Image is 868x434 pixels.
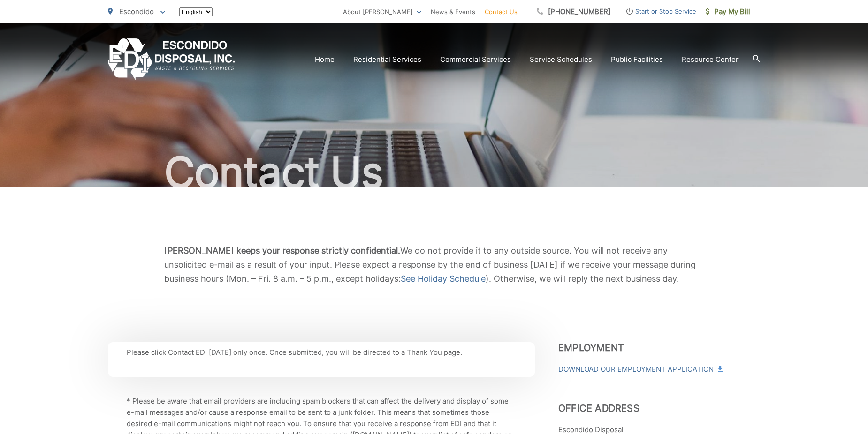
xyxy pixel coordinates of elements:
[485,6,518,17] a: Contact Us
[164,246,696,284] span: We do not provide it to any outside source. You will not receive any unsolicited e-mail as a resu...
[558,389,760,414] h3: Office Address
[440,54,511,65] a: Commercial Services
[706,6,750,17] span: Pay My Bill
[179,7,213,16] select: Select a language
[343,6,421,17] a: About [PERSON_NAME]
[127,347,516,358] p: Please click Contact EDI [DATE] only once. Once submitted, you will be directed to a Thank You page.
[558,342,760,353] h3: Employment
[530,54,592,65] a: Service Schedules
[401,272,486,286] a: See Holiday Schedule
[108,149,760,196] h1: Contact Us
[164,246,400,255] b: [PERSON_NAME] keeps your response strictly confidential.
[682,54,739,65] a: Resource Center
[315,54,335,65] a: Home
[353,54,421,65] a: Residential Services
[119,7,154,16] span: Escondido
[431,6,475,17] a: News & Events
[558,364,722,375] a: Download Our Employment Application
[611,54,663,65] a: Public Facilities
[108,38,235,80] a: EDCD logo. Return to the homepage.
